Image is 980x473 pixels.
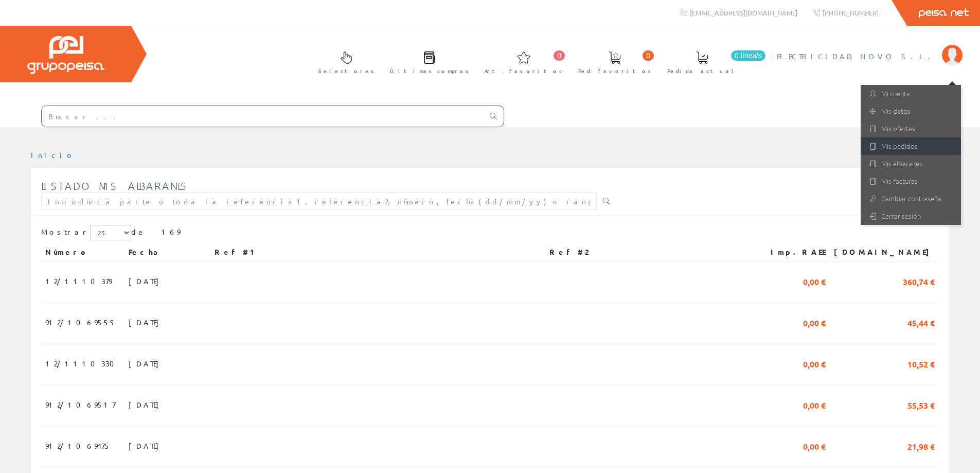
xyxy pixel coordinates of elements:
[777,43,963,52] a: ELECTRICIDAD NOVO S.L.
[777,51,937,61] span: ELECTRICIDAD NOVO S.L.
[554,50,565,61] span: 0
[907,437,935,454] span: 21,98 €
[907,396,935,413] span: 55,53 €
[41,225,131,240] label: Mostrar
[45,313,116,331] span: 912/1069555
[380,43,474,80] a: Últimas compras
[129,437,164,454] span: [DATE]
[41,180,188,192] span: Listado mis albaranes
[861,137,961,155] a: Mis pedidos
[485,66,562,76] span: Art. favoritos
[45,355,120,372] span: 12/1110330
[907,355,935,372] span: 10,52 €
[803,437,826,454] span: 0,00 €
[803,272,826,290] span: 0,00 €
[861,102,961,120] a: Mis datos
[210,243,545,261] th: Ref #1
[129,313,164,331] span: [DATE]
[731,50,765,61] span: 0 línea/s
[129,272,164,290] span: [DATE]
[578,66,651,76] span: Ped. favoritos
[907,313,935,331] span: 45,44 €
[803,396,826,413] span: 0,00 €
[861,207,961,225] a: Cerrar sesión
[41,192,597,210] input: Introduzca parte o toda la referencia1, referencia2, número, fecha(dd/mm/yy) o rango de fechas(dd...
[861,172,961,190] a: Mis facturas
[318,66,374,76] span: Selectores
[753,243,830,261] th: Imp.RAEE
[861,120,961,137] a: Mis ofertas
[124,243,210,261] th: Fecha
[643,50,654,61] span: 0
[861,155,961,172] a: Mis albaranes
[690,8,797,17] span: [EMAIL_ADDRESS][DOMAIN_NAME]
[31,150,75,160] a: Inicio
[90,225,131,240] select: Mostrar
[903,272,935,290] span: 360,74 €
[41,225,939,243] div: de 169
[129,396,164,413] span: [DATE]
[861,190,961,207] a: Cambiar contraseña
[129,355,164,372] span: [DATE]
[667,66,737,76] span: Pedido actual
[390,66,469,76] span: Últimas compras
[45,437,111,454] span: 912/1069475
[823,8,879,17] span: [PHONE_NUMBER]
[42,106,484,127] input: Buscar ...
[27,36,104,74] img: Grupo Peisa
[861,85,961,102] a: Mi cuenta
[803,355,826,372] span: 0,00 €
[830,243,939,261] th: [DOMAIN_NAME]
[45,396,115,413] span: 912/1069517
[803,313,826,331] span: 0,00 €
[545,243,753,261] th: Ref #2
[45,272,112,290] span: 12/1110379
[41,243,124,261] th: Número
[308,43,379,80] a: Selectores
